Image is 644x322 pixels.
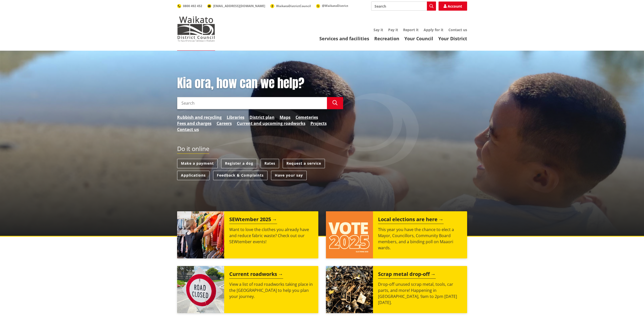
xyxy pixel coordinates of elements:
[213,4,265,8] span: [EMAIL_ADDRESS][DOMAIN_NAME]
[221,159,257,168] a: Register a dog
[177,211,224,258] img: SEWtember
[378,271,436,279] h2: Scrap metal drop-off
[280,114,290,120] a: Maps
[326,211,373,258] img: Vote 2025
[177,126,199,132] a: Contact us
[424,27,443,32] a: Apply for it
[177,16,215,42] img: Waikato District Council - Te Kaunihera aa Takiwaa o Waikato
[276,4,311,8] span: WaikatoDistrictCouncil
[388,27,398,32] a: Pay it
[283,159,325,168] a: Request a service
[229,226,313,245] p: Want to love the clothes you already have and reduce fabric waste? Check out our SEWtember events!
[227,114,244,120] a: Libraries
[250,114,275,120] a: District plan
[322,4,348,8] span: @WaikatoDistrict
[261,159,279,168] a: Rates
[371,2,436,11] input: Search input
[326,266,373,313] img: Scrap metal collection
[373,27,383,32] a: Say it
[177,114,222,120] a: Rubbish and recycling
[229,216,277,224] h2: SEWtember 2025
[374,35,399,42] a: Recreation
[296,114,318,120] a: Cemeteries
[448,27,467,32] a: Contact us
[404,35,433,42] a: Your Council
[270,4,311,8] a: WaikatoDistrictCouncil
[177,76,343,91] h1: Kia ora, how can we help?
[229,271,283,279] h2: Current roadworks
[177,159,218,168] a: Make a payment
[316,4,348,8] a: @WaikatoDistrict
[177,266,224,313] img: Road closed sign
[237,120,305,126] a: Current and upcoming roadworks
[217,120,232,126] a: Careers
[326,211,467,258] a: Local elections are here This year you have the chance to elect a Mayor, Councillors, Community B...
[177,266,318,313] a: Current roadworks View a list of road roadworks taking place in the [GEOGRAPHIC_DATA] to help you...
[177,171,210,180] a: Applications
[177,211,318,258] a: SEWtember 2025 Want to love the clothes you already have and reduce fabric waste? Check out our S...
[326,266,467,313] a: A massive pile of rusted scrap metal, including wheels and various industrial parts, under a clea...
[310,120,327,126] a: Projects
[177,120,212,126] a: Fees and charges
[177,97,327,109] input: Search input
[229,281,313,299] p: View a list of road roadworks taking place in the [GEOGRAPHIC_DATA] to help you plan your journey.
[378,281,462,306] p: Drop-off unused scrap metal, tools, car parts, and more! Happening in [GEOGRAPHIC_DATA], 9am to 2...
[438,35,467,42] a: Your District
[439,2,467,11] a: Account
[207,4,265,8] a: [EMAIL_ADDRESS][DOMAIN_NAME]
[271,171,307,180] a: Have your say
[403,27,419,32] a: Report it
[183,4,202,8] span: 0800 492 452
[378,226,462,251] p: This year you have the chance to elect a Mayor, Councillors, Community Board members, and a bindi...
[319,35,369,42] a: Services and facilities
[177,4,202,8] a: 0800 492 452
[177,145,209,154] h2: Do it online
[213,171,267,180] a: Feedback & Complaints
[378,216,444,224] h2: Local elections are here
